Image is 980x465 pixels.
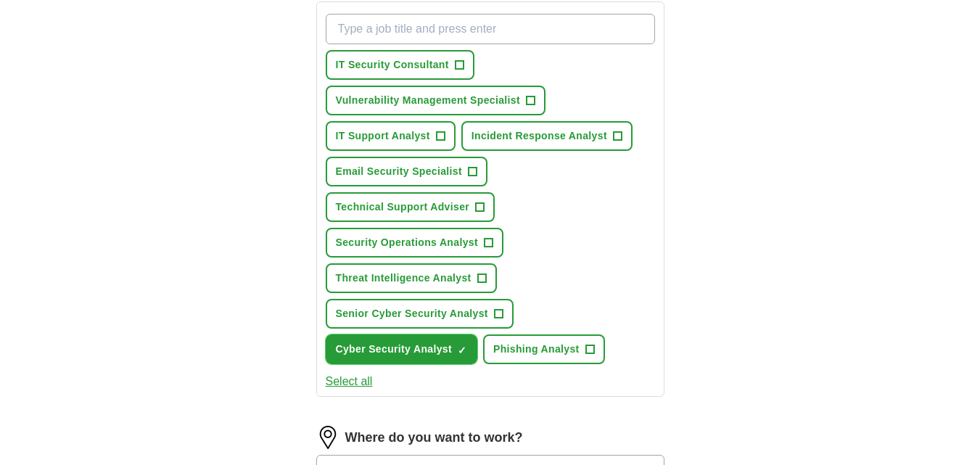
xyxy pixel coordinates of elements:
button: IT Support Analyst [326,121,456,151]
span: Phishing Analyst [493,342,580,357]
span: Cyber Security Analyst [336,342,452,357]
input: Type a job title and press enter [326,14,655,44]
span: Email Security Specialist [336,164,463,179]
span: IT Security Consultant [336,57,449,73]
button: Threat Intelligence Analyst [326,263,497,293]
span: Senior Cyber Security Analyst [336,306,488,321]
button: Email Security Specialist [326,157,488,186]
button: Incident Response Analyst [461,121,633,151]
button: Senior Cyber Security Analyst [326,299,514,329]
span: Technical Support Adviser [336,199,470,215]
button: Select all [326,373,373,390]
span: Threat Intelligence Analyst [336,271,472,286]
span: Security Operations Analyst [336,235,478,250]
span: IT Support Analyst [336,128,430,144]
label: Where do you want to work? [345,428,523,448]
button: Security Operations Analyst [326,228,503,258]
button: Vulnerability Management Specialist [326,86,545,115]
span: Incident Response Analyst [472,128,607,144]
button: Cyber Security Analyst✓ [326,334,477,364]
img: location.png [316,426,339,449]
span: Vulnerability Management Specialist [336,93,520,108]
span: ✓ [458,345,466,356]
button: IT Security Consultant [326,50,474,80]
button: Phishing Analyst [483,334,605,364]
button: Technical Support Adviser [326,192,495,222]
